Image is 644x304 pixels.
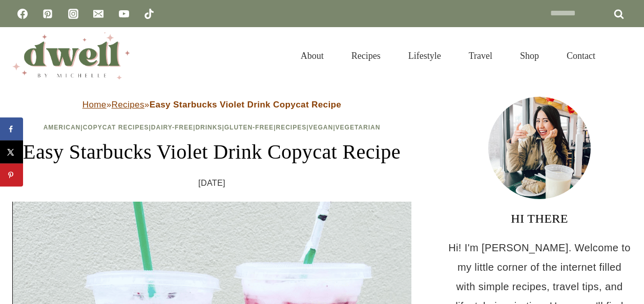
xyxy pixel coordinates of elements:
[336,124,381,131] a: Vegetarian
[63,4,84,24] a: Instagram
[112,100,144,110] a: Recipes
[553,38,609,74] a: Contact
[198,176,225,191] time: [DATE]
[150,100,342,110] strong: Easy Starbucks Violet Drink Copycat Recipe
[287,38,609,74] nav: Primary Navigation
[338,38,394,74] a: Recipes
[139,4,159,24] a: TikTok
[83,124,149,131] a: Copycat Recipes
[287,38,338,74] a: About
[276,124,306,131] a: Recipes
[12,4,33,24] a: Facebook
[44,124,81,131] a: American
[447,209,632,228] h3: HI THERE
[151,124,193,131] a: Dairy-Free
[455,38,506,74] a: Travel
[82,100,107,110] a: Home
[44,124,381,131] span: | | | | | | |
[37,4,58,24] a: Pinterest
[88,4,109,24] a: Email
[12,32,130,79] img: DWELL by michelle
[224,124,274,131] a: Gluten-Free
[12,137,411,167] h1: Easy Starbucks Violet Drink Copycat Recipe
[82,100,341,110] span: » »
[309,124,334,131] a: Vegan
[114,4,134,24] a: YouTube
[614,47,632,64] button: View Search Form
[506,38,553,74] a: Shop
[195,124,222,131] a: Drinks
[394,38,455,74] a: Lifestyle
